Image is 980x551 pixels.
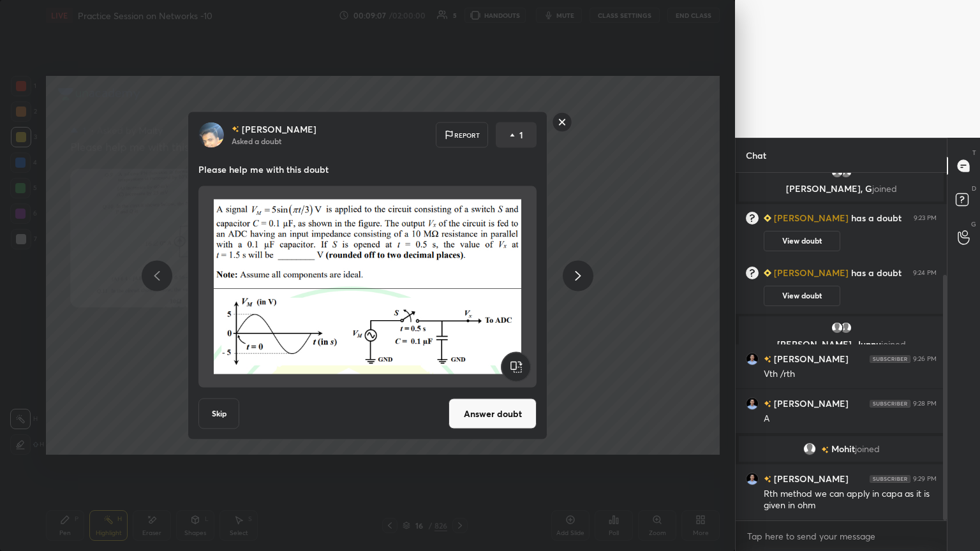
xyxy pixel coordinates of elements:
[855,444,880,454] span: joined
[831,444,855,454] span: Mohit
[764,286,840,306] button: View doubt
[764,231,840,251] button: View doubt
[198,163,537,176] p: Please help me with this doubt
[913,355,937,363] div: 9:26 PM
[764,400,771,408] img: no-rating-badge.077c3623.svg
[771,267,849,279] h6: [PERSON_NAME]
[736,138,776,172] p: Chat
[840,321,852,334] img: default.png
[198,399,239,429] button: Skip
[870,400,910,408] img: 4P8fHbbgJtejmAAAAAElFTkSuQmCC
[972,184,976,193] p: D
[746,397,759,410] img: bb1e332887524d04986e85b64645dbd7.jpg
[914,214,937,222] div: 9:23 PM
[232,136,281,146] p: Asked a doubt
[736,173,947,520] div: grid
[971,219,976,229] p: G
[764,368,937,381] div: Vth /rth
[872,182,897,195] span: joined
[771,212,849,224] h6: [PERSON_NAME]
[771,472,849,485] h6: [PERSON_NAME]
[746,353,759,365] img: bb1e332887524d04986e85b64645dbd7.jpg
[913,400,937,408] div: 9:28 PM
[831,321,843,334] img: default.png
[746,473,759,485] img: bb1e332887524d04986e85b64645dbd7.jpg
[232,126,239,133] img: no-rating-badge.077c3623.svg
[870,475,910,483] img: 4P8fHbbgJtejmAAAAAElFTkSuQmCC
[746,339,936,349] p: [PERSON_NAME], Junnu
[764,356,771,363] img: no-rating-badge.077c3623.svg
[821,446,829,453] img: no-rating-badge.077c3623.svg
[972,148,976,158] p: T
[198,122,224,148] img: 3ff106bf352749fe9b4a8bd31eb9a111.7824843_
[913,269,937,277] div: 9:24 PM
[449,399,537,429] button: Answer doubt
[214,191,521,383] img: 1756569241PB96LS.png
[881,338,906,350] span: joined
[764,488,937,512] div: Rth method we can apply in capa as it is given in ohm
[913,475,937,483] div: 9:29 PM
[849,212,902,224] span: has a doubt
[764,413,937,425] div: A
[764,212,771,224] img: Learner_Badge_beginner_1_8b307cf2a0.svg
[803,443,816,455] img: default.png
[771,397,849,410] h6: [PERSON_NAME]
[519,129,523,142] p: 1
[242,124,316,135] p: [PERSON_NAME]
[870,355,910,363] img: 4P8fHbbgJtejmAAAAAElFTkSuQmCC
[771,352,849,365] h6: [PERSON_NAME]
[764,476,771,483] img: no-rating-badge.077c3623.svg
[849,267,902,279] span: has a doubt
[746,184,936,194] p: [PERSON_NAME], G
[436,122,488,148] div: Report
[764,267,771,279] img: Learner_Badge_beginner_1_8b307cf2a0.svg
